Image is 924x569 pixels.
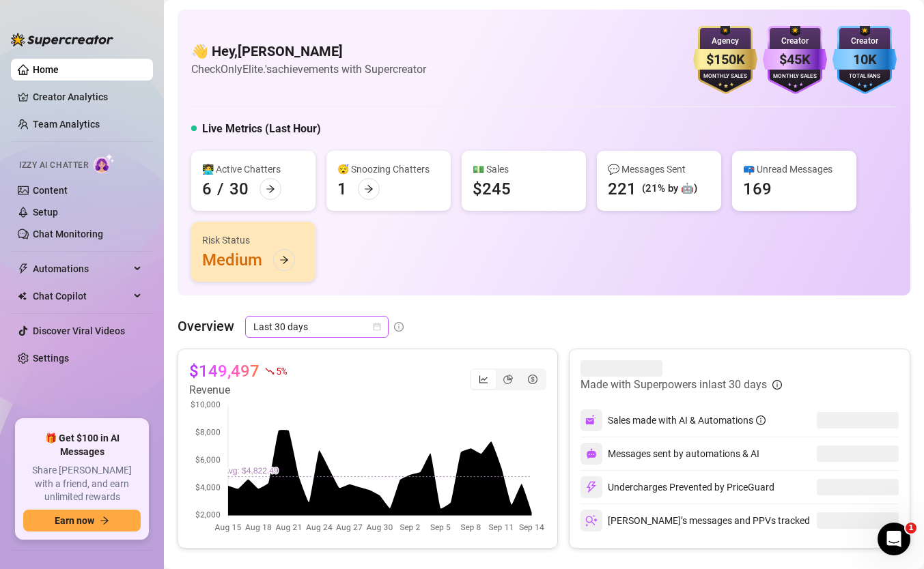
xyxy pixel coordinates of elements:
img: svg%3e [585,481,598,493]
span: info-circle [772,380,782,390]
span: 1 [906,523,916,534]
div: Sales made with AI & Automations [608,413,766,428]
div: 💬 Messages Sent [608,162,710,177]
a: Content [33,185,68,196]
a: Discover Viral Videos [33,325,125,336]
div: 💵 Sales [473,162,575,177]
span: info-circle [756,415,766,425]
div: Creator [832,35,897,48]
a: Chat Monitoring [33,229,103,239]
a: Team Analytics [33,119,100,130]
span: 🎁 Get $100 in AI Messages [23,432,141,458]
img: purple-badge-B9DA21FR.svg [763,26,827,94]
img: logo-BBDzfeDw.svg [11,33,113,46]
div: Agency [693,35,757,48]
div: segmented control [470,368,546,390]
a: Settings [33,353,69,364]
img: Chat Copilot [18,291,27,301]
span: thunderbolt [18,263,29,274]
span: calendar [373,323,381,331]
div: Messages sent by automations & AI [580,443,759,465]
img: gold-badge-CigiZidd.svg [693,26,757,94]
div: $45K [763,49,827,70]
span: 5 % [276,364,286,377]
button: Earn nowarrow-right [23,510,141,531]
span: info-circle [394,322,404,332]
a: Setup [33,207,58,218]
div: Risk Status [202,233,305,248]
span: line-chart [479,375,488,384]
span: arrow-right [364,184,374,194]
img: svg%3e [586,448,597,459]
span: arrow-right [279,255,289,265]
h5: Live Metrics (Last Hour) [202,121,321,137]
span: pie-chart [503,375,513,384]
div: 😴 Snoozing Chatters [337,162,440,177]
span: Izzy AI Chatter [19,159,88,172]
h4: 👋 Hey, [PERSON_NAME] [191,42,426,61]
article: Made with Superpowers in last 30 days [580,377,767,393]
iframe: Intercom live chat [878,523,910,555]
div: 169 [743,178,772,200]
div: $245 [473,178,511,200]
span: Earn now [55,515,94,526]
a: Home [33,64,59,75]
div: Monthly Sales [763,72,827,81]
span: dollar-circle [528,375,537,384]
div: 👩‍💻 Active Chatters [202,162,305,177]
article: Overview [178,316,234,336]
div: $150K [693,49,757,70]
span: Chat Copilot [33,285,130,307]
span: Last 30 days [253,317,380,337]
span: Automations [33,258,130,280]
div: Undercharges Prevented by PriceGuard [580,476,774,498]
img: svg%3e [585,414,598,426]
img: blue-badge-DgoSNQY1.svg [832,26,897,94]
a: Creator Analytics [33,86,142,108]
div: 📪 Unread Messages [743,162,845,177]
div: Monthly Sales [693,72,757,81]
div: [PERSON_NAME]’s messages and PPVs tracked [580,510,810,531]
span: fall [265,366,275,376]
article: Revenue [189,382,286,398]
div: 221 [608,178,636,200]
div: 30 [229,178,249,200]
span: arrow-right [100,516,109,525]
span: Share [PERSON_NAME] with a friend, and earn unlimited rewards [23,464,141,504]
div: Total Fans [832,72,897,81]
img: svg%3e [585,514,598,527]
article: $149,497 [189,360,260,382]
div: Creator [763,35,827,48]
img: AI Chatter [94,154,115,173]
div: 6 [202,178,212,200]
div: 1 [337,178,347,200]
article: Check OnlyElite.'s achievements with Supercreator [191,61,426,78]
div: 10K [832,49,897,70]
span: arrow-right [266,184,275,194]
div: (21% by 🤖) [642,181,697,197]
